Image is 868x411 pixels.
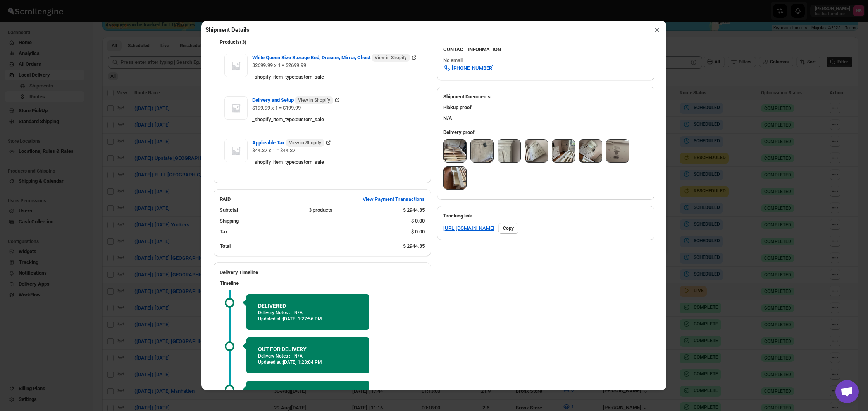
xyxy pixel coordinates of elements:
[443,93,648,101] h2: Shipment Documents
[498,140,520,162] img: w1m3VOftMEGyLddRXAL7I.jpg
[258,310,290,316] p: Delivery Notes :
[403,206,425,214] div: $ 2944.35
[443,224,494,232] a: [URL][DOMAIN_NAME]
[552,140,575,162] img: Uym76QtUrFL_Ad0vz7-kd.jpg
[444,167,466,189] img: e-03-cZ0SrRa0gapAPTYI.jpg
[294,310,303,316] p: N/A
[258,353,290,359] p: Delivery Notes :
[579,140,602,162] img: GCzpHSbowBjtIelsk-k7I.jpg
[452,64,494,72] span: [PHONE_NUMBER]
[252,54,410,62] span: White Queen Size Storage Bed, Dresser, Mirror, Chest
[252,73,420,81] div: _shopify_item_type : custom_sale
[443,212,648,220] h3: Tracking link
[403,242,425,250] div: $ 2944.35
[443,46,648,53] h3: CONTACT INFORMATION
[252,140,332,146] a: Applicable Tax View in Shopify
[220,217,405,225] div: Shipping
[252,158,420,166] div: _shopify_item_type : custom_sale
[503,225,514,231] span: Copy
[252,147,295,153] span: $44.37 x 1 = $44.37
[252,96,333,104] span: Delivery and Setup
[224,139,248,162] img: Item
[220,195,231,203] h2: PAID
[252,139,324,147] span: Applicable Tax
[358,193,429,205] button: View Payment Transactions
[283,360,322,365] span: [DATE] | 1:23:04 PM
[224,54,248,77] img: Item
[252,55,418,60] a: White Queen Size Storage Bed, Dresser, Mirror, Chest View in Shopify
[606,140,629,162] img: FtAUYZhfdpGTn7IzLVZgE.jpg
[651,24,663,35] button: ×
[439,62,498,74] a: [PHONE_NUMBER]
[411,228,425,236] div: $ 0.00
[258,359,358,365] p: Updated at :
[220,279,425,287] h3: Timeline
[258,345,358,353] h2: OUT FOR DELIVERY
[258,302,358,310] h2: DELIVERED
[363,195,425,203] span: View Payment Transactions
[294,353,303,359] p: N/A
[220,243,231,249] b: Total
[224,96,248,120] img: Item
[252,97,341,103] a: Delivery and Setup View in Shopify
[205,26,250,34] h2: Shipment Details
[252,116,420,123] div: _shopify_item_type : custom_sale
[220,269,425,276] h2: Delivery Timeline
[298,97,330,103] span: View in Shopify
[437,101,654,125] div: N/A
[258,389,358,396] h2: PICKED UP
[375,55,407,61] span: View in Shopify
[258,316,358,322] p: Updated at :
[443,57,463,63] span: No email
[525,140,548,162] img: krqDOUiCvqqpPaUUe1yAC.jpg
[309,206,397,214] div: 3 products
[443,104,648,111] h3: Pickup proof
[835,380,859,403] a: Open chat
[444,140,466,162] img: 02Lecrz9MbsO-Jvyguylu.jpg
[220,228,405,236] div: Tax
[220,206,303,214] div: Subtotal
[252,62,306,68] span: $2699.99 x 1 = $2699.99
[411,217,425,225] div: $ 0.00
[471,140,493,162] img: xmUlBjrM_9D42Z9exwOJ9.jpg
[252,105,301,111] span: $199.99 x 1 = $199.99
[283,316,322,322] span: [DATE] | 1:27:56 PM
[289,140,321,146] span: View in Shopify
[498,223,518,234] button: Copy
[443,128,648,136] h3: Delivery proof
[220,38,425,46] h2: Products(3)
